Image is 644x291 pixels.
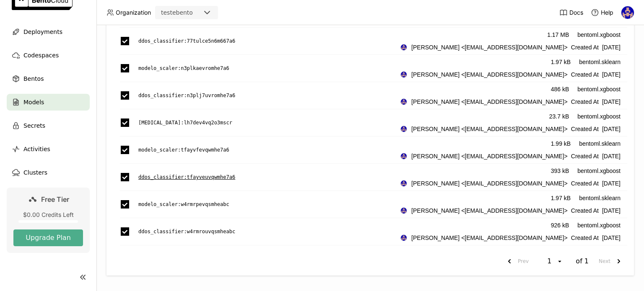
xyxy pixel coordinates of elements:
[138,146,229,154] p: modelo_scaler : tfayvfevqwmhe7a6
[602,124,621,134] span: [DATE]
[138,91,235,100] p: ddos_classifier : n3plj7uvromhe7a6
[601,9,613,16] span: Help
[411,152,568,161] span: [PERSON_NAME] <[EMAIL_ADDRESS][DOMAIN_NAME]>
[23,97,44,107] span: Models
[577,30,621,39] div: bentoml.xgboost
[400,97,621,106] div: Created At
[23,27,62,37] span: Deployments
[113,218,627,245] li: List item
[401,208,407,214] img: sidney santos
[194,9,195,17] input: Selected testebento.
[579,193,621,203] div: bentoml.sklearn
[138,91,400,100] a: ddos_classifier:n3plj7uvromhe7a6
[551,166,569,175] div: 393 kB
[579,57,621,67] div: bentoml.sklearn
[23,167,47,178] span: Clusters
[400,179,621,188] div: Created At
[602,70,621,79] span: [DATE]
[113,136,627,164] li: List item
[577,166,621,175] div: bentoml.xgboost
[7,47,90,64] a: Codespaces
[23,74,44,84] span: Bentos
[401,153,407,159] img: sidney santos
[551,193,571,203] div: 1.97 kB
[138,118,400,127] a: [MEDICAL_DATA]:lh7dev4vq2o3mscr
[545,257,556,265] div: 1
[113,164,627,191] div: List item
[7,70,90,87] a: Bentos
[579,139,621,148] div: bentoml.sklearn
[138,200,400,209] a: modelo_scaler:w4rmrpevqsmheabc
[602,43,621,52] span: [DATE]
[13,229,83,246] button: Upgrade Plan
[401,180,407,186] img: sidney santos
[411,97,568,106] span: [PERSON_NAME] <[EMAIL_ADDRESS][DOMAIN_NAME]>
[138,227,400,236] a: ddos_classifier:w4rmrouvqsmheabc
[7,23,90,40] a: Deployments
[400,233,621,242] div: Created At
[595,254,627,269] button: next page. current page 1 of 1
[577,221,621,230] div: bentoml.xgboost
[577,112,621,121] div: bentoml.xgboost
[400,124,621,134] div: Created At
[576,257,589,265] span: of 1
[138,37,400,45] a: ddos_classifier:77tulce5n6m667a6
[411,43,568,52] span: [PERSON_NAME] <[EMAIL_ADDRESS][DOMAIN_NAME]>
[113,82,627,109] li: List item
[138,227,235,236] p: ddos_classifier : w4rmrouvqsmheabc
[549,112,569,121] div: 23.7 kB
[401,235,407,241] img: sidney santos
[41,195,69,203] span: Free Tier
[400,152,621,161] div: Created At
[411,233,568,242] span: [PERSON_NAME] <[EMAIL_ADDRESS][DOMAIN_NAME]>
[23,121,45,131] span: Secrets
[23,50,59,60] span: Codespaces
[138,64,400,72] a: modelo_scaler:n3plkaevromhe7a6
[556,258,563,265] svg: open
[113,191,627,218] li: List item
[7,94,90,111] a: Models
[602,206,621,215] span: [DATE]
[113,55,627,82] div: List item
[7,188,90,253] a: Free Tier$0.00 Credits LeftUpgrade Plan
[401,44,407,50] img: sidney santos
[116,9,151,16] span: Organization
[551,57,571,67] div: 1.97 kB
[23,144,50,154] span: Activities
[161,8,193,17] div: testebento
[138,64,229,72] p: modelo_scaler : n3plkaevromhe7a6
[551,139,571,148] div: 1.99 kB
[138,118,232,127] p: [MEDICAL_DATA] : lh7dev4vq2o3mscr
[602,97,621,106] span: [DATE]
[13,211,83,219] div: $0.00 Credits Left
[7,117,90,134] a: Secrets
[138,146,400,154] a: modelo_scaler:tfayvfevqwmhe7a6
[7,141,90,157] a: Activities
[7,164,90,181] a: Clusters
[138,173,400,181] a: ddos_classifier:tfayveuvqwmhe7a6
[400,206,621,215] div: Created At
[551,85,569,94] div: 486 kB
[138,200,229,209] p: modelo_scaler : w4rmrpevqsmheabc
[401,99,407,105] img: sidney santos
[501,254,532,269] button: previous page. current page 1 of 1
[577,85,621,94] div: bentoml.xgboost
[551,221,569,230] div: 926 kB
[569,9,583,16] span: Docs
[113,109,627,136] li: List item
[602,152,621,161] span: [DATE]
[559,8,583,17] a: Docs
[602,233,621,242] span: [DATE]
[400,43,621,52] div: Created At
[401,72,407,77] img: sidney santos
[138,173,235,181] p: ddos_classifier : tfayveuvqwmhe7a6
[602,179,621,188] span: [DATE]
[621,6,634,19] img: sidney santos
[400,70,621,79] div: Created At
[591,8,613,17] div: Help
